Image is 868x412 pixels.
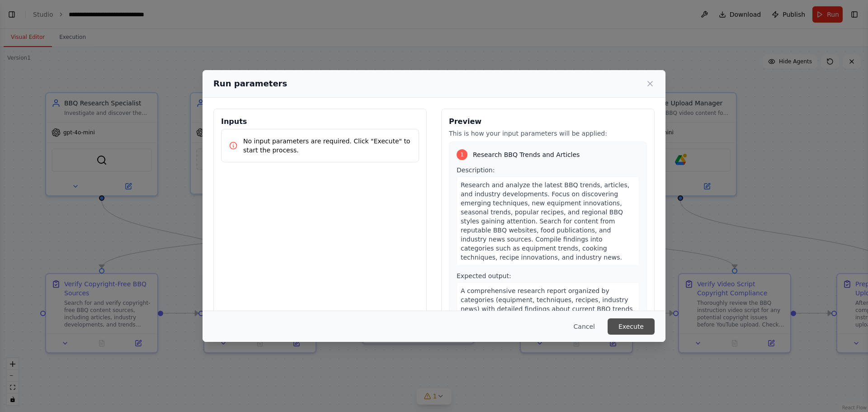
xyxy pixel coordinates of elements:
[221,116,419,127] h3: Inputs
[566,318,602,335] button: Cancel
[213,77,287,90] h2: Run parameters
[449,129,647,138] p: This is how your input parameters will be applied:
[608,318,655,335] button: Execute
[449,116,647,127] h3: Preview
[461,287,635,331] span: A comprehensive research report organized by categories (equipment, techniques, recipes, industry...
[243,137,411,155] p: No input parameters are required. Click "Execute" to start the process.
[457,149,467,160] div: 1
[457,166,495,174] span: Description:
[473,150,580,159] span: Research BBQ Trends and Articles
[461,181,629,261] span: Research and analyze the latest BBQ trends, articles, and industry developments. Focus on discove...
[457,272,511,279] span: Expected output:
